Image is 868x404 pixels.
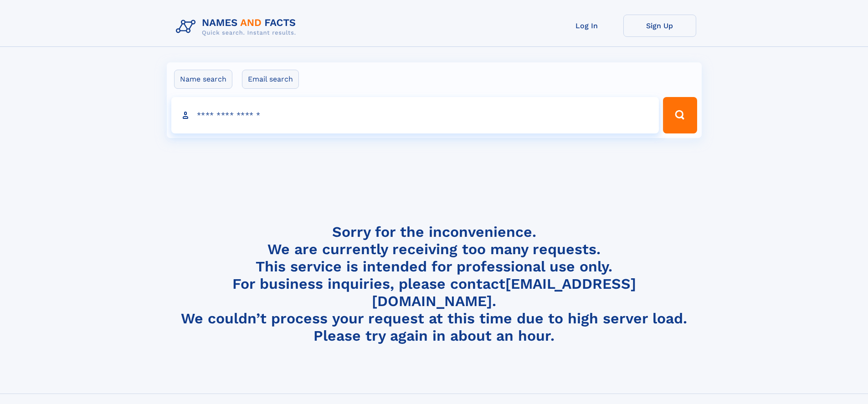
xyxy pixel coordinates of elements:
[242,70,299,89] label: Email search
[174,70,232,89] label: Name search
[372,275,636,310] a: [EMAIL_ADDRESS][DOMAIN_NAME]
[550,15,623,37] a: Log In
[172,223,696,345] h4: Sorry for the inconvenience. We are currently receiving too many requests. This service is intend...
[171,97,659,133] input: search input
[663,97,697,133] button: Search Button
[172,15,303,39] img: Logo Names and Facts
[623,15,696,37] a: Sign Up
